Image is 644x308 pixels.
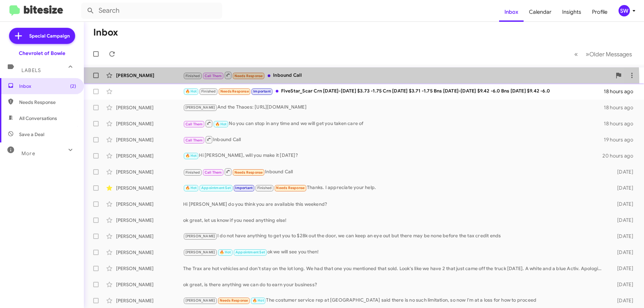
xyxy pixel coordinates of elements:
div: [DATE] [606,297,639,304]
span: 🔥 Hot [185,89,197,94]
div: Chevrolet of Bowie [19,50,65,57]
span: Special Campaign [29,33,70,39]
div: [DATE] [606,249,639,256]
div: Inbound Call [183,71,612,79]
span: [PERSON_NAME] [185,234,215,238]
a: Insights [557,2,587,22]
div: And the Thaoes: [URL][DOMAIN_NAME] [183,104,604,111]
span: Inbox [19,83,76,89]
div: [PERSON_NAME] [116,249,183,256]
span: Needs Response [220,89,249,94]
div: [PERSON_NAME] [116,152,183,159]
span: Needs Response [234,170,263,175]
span: Finished [185,170,200,175]
span: [PERSON_NAME] [185,298,215,303]
span: More [21,150,35,157]
div: Thanks. I appreciate your help. [183,184,606,192]
div: [PERSON_NAME] [116,72,183,79]
div: [PERSON_NAME] [116,136,183,143]
input: Search [81,3,222,19]
div: [DATE] [606,233,639,240]
div: [PERSON_NAME] [116,201,183,207]
span: [PERSON_NAME] [185,250,215,254]
div: [DATE] [606,185,639,191]
span: Call Them [185,138,203,142]
span: Appointment Set [201,186,231,190]
div: [PERSON_NAME] [116,185,183,191]
div: [DATE] [606,217,639,224]
div: SW [619,5,630,16]
div: ok great, let us know if you need anything else! [183,217,606,224]
span: Needs Response [220,298,248,303]
div: ok we will see you then! [183,248,606,256]
div: 19 hours ago [604,136,639,143]
span: All Conversations [19,115,57,122]
span: Older Messages [589,51,632,58]
div: Inbound Call [183,135,604,144]
h1: Inbox [93,27,118,38]
span: « [574,50,578,58]
div: [DATE] [606,169,639,175]
span: Needs Response [19,99,76,106]
span: Labels [21,67,41,73]
button: SW [613,5,637,16]
span: Appointment Set [235,250,265,254]
div: [PERSON_NAME] [116,120,183,127]
div: [PERSON_NAME] [116,297,183,304]
div: FiveStar_Scar Crn [DATE]-[DATE] $3.73 -1.75 Crn [DATE] $3.71 -1.75 Bns [DATE]-[DATE] $9.42 -6.0 B... [183,87,604,95]
div: The Trax are hot vehicles and don't stay on the lot long. We had that one you mentioned that sold... [183,265,606,272]
div: [PERSON_NAME] [116,104,183,111]
span: Finished [185,74,200,78]
span: Finished [201,89,216,94]
div: [DATE] [606,281,639,288]
span: Important [235,186,253,190]
div: [PERSON_NAME] [116,217,183,224]
nav: Page navigation example [571,47,636,61]
span: Needs Response [234,74,263,78]
span: Finished [257,186,272,190]
a: Profile [587,2,613,22]
span: 🔥 Hot [185,186,197,190]
div: 18 hours ago [604,120,639,127]
button: Previous [570,47,582,61]
div: Inbound Call [183,168,606,176]
div: No you can stop in any time and we will get you taken care of [183,119,604,128]
span: Call Them [205,170,222,175]
span: Save a Deal [19,131,44,138]
div: 20 hours ago [602,152,639,159]
span: 🔥 Hot [185,153,197,158]
div: [DATE] [606,201,639,207]
span: 🔥 Hot [215,122,227,126]
div: [PERSON_NAME] [116,233,183,240]
span: Important [253,89,271,94]
div: Hi [PERSON_NAME], will you make it [DATE]? [183,152,602,160]
div: [PERSON_NAME] [116,265,183,272]
span: » [586,50,589,58]
div: 18 hours ago [604,88,639,95]
span: (2) [70,83,76,89]
span: Call Them [205,74,222,78]
span: 🔥 Hot [220,250,231,254]
a: Inbox [499,2,524,22]
div: [PERSON_NAME] [116,169,183,175]
a: Calendar [524,2,557,22]
a: Special Campaign [9,28,75,44]
div: 18 hours ago [604,104,639,111]
div: I do not have anything to get you to $28k out the door, we can keep an eye out but there may be n... [183,232,606,240]
div: Hi [PERSON_NAME] do you think you are available this weekend? [183,201,606,207]
div: [DATE] [606,265,639,272]
span: Call Them [185,122,203,126]
span: Needs Response [276,186,305,190]
div: ok great, is there anything we can do to earn your business? [183,281,606,288]
div: [PERSON_NAME] [116,281,183,288]
button: Next [582,47,636,61]
span: [PERSON_NAME] [185,105,215,110]
span: 🔥 Hot [253,298,264,303]
div: The costumer service rep at [GEOGRAPHIC_DATA] said there is no such limitation, so now I'm at a l... [183,297,606,304]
